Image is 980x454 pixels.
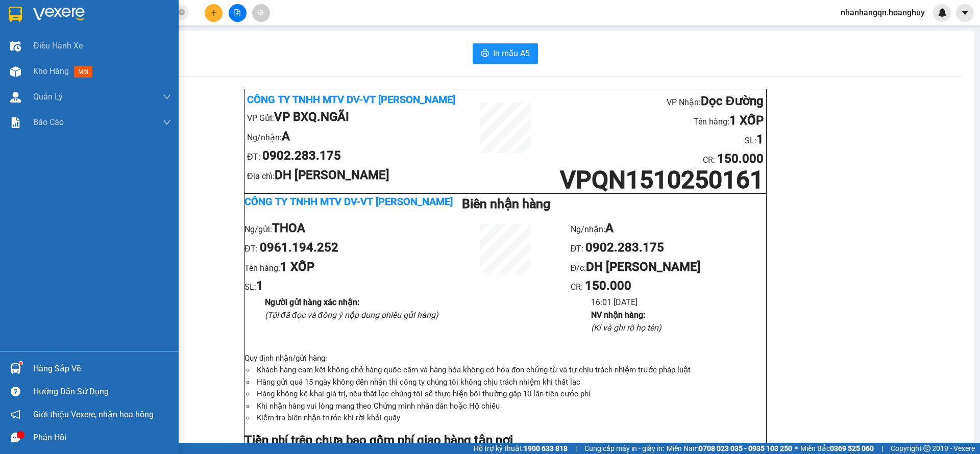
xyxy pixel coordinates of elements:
img: logo-vxr [9,7,22,22]
li: Tên hàng: [548,111,764,131]
b: Dọc Đường [701,94,764,108]
img: warehouse-icon [10,41,21,52]
ul: CR : [571,219,766,334]
strong: 0369 525 060 [830,444,874,452]
li: Khi nhận hàng vui lòng mang theo Chứng minh nhân dân hoặc Hộ chiếu [255,400,766,413]
strong: 1900 633 818 [524,444,568,452]
button: printerIn mẫu A5 [473,43,538,64]
img: solution-icon [10,117,21,128]
span: plus [210,9,217,16]
div: Hướng dẫn sử dụng [33,384,171,399]
img: warehouse-icon [10,92,21,103]
span: In mẫu A5 [493,47,530,60]
b: 1 XỐP [280,260,314,274]
b: 150.000 [717,152,764,166]
li: SL: [244,276,440,296]
span: Hỗ trợ kỹ thuật: [474,443,568,454]
span: ⚪️ [795,446,798,450]
li: Đ/c: [571,258,766,277]
li: Tên hàng: [244,258,440,277]
li: VP Nhận: [122,3,207,22]
li: ĐT: [247,146,462,166]
span: Giới thiệu Vexere, nhận hoa hồng [33,408,154,421]
button: file-add [229,4,247,22]
b: DH [PERSON_NAME] [275,168,389,182]
span: | [881,443,883,454]
li: ĐT: [244,238,440,258]
b: DH [PERSON_NAME] [586,260,701,274]
b: 150.000 [585,279,631,293]
strong: Tiền phí trên chưa bao gồm phí giao hàng tận nơi [244,433,513,447]
li: Hàng gửi quá 15 ngày không đến nhận thì công ty chúng tôi không chịu trách nhiệm khi thất lạc [255,376,766,389]
li: Địa chỉ: [247,166,462,185]
b: 0902.283.175 [262,148,341,163]
li: Hàng không kê khai giá trị, nếu thất lạc chúng tôi sẽ thực hiện bồi thường gấp 10 lần tiền cước phí [255,388,766,400]
span: Cung cấp máy in - giấy in: [584,443,664,454]
span: file-add [234,9,241,16]
i: (Tôi đã đọc và đồng ý nộp dung phiếu gửi hàng) [265,310,438,320]
b: VP BXQ.NGÃI [30,53,105,67]
span: message [11,433,20,442]
span: copyright [923,445,930,452]
span: aim [257,9,264,16]
b: Biên nhận hàng [462,196,550,211]
button: aim [252,4,270,22]
span: Quản Lý [33,90,63,103]
li: Ng/nhận: [247,127,462,146]
button: plus [205,4,223,22]
b: 1 [756,132,764,146]
h1: VPQN1510250161 [548,169,764,191]
span: Điều hành xe [33,39,83,52]
b: 1 [256,279,263,293]
li: Ng/nhận: [571,219,766,238]
li: SL: [122,41,207,61]
span: | [575,443,577,454]
b: THOA [272,221,305,235]
b: 0961.194.252 [260,240,338,255]
b: A [605,221,614,235]
b: A [38,72,46,87]
li: CR : [122,61,207,80]
div: Phản hồi [33,430,171,445]
b: Công ty TNHH MTV DV-VT [PERSON_NAME] [3,5,80,49]
strong: 0708 023 035 - 0935 103 250 [699,444,792,452]
span: Miền Nam [667,443,792,454]
span: down [163,93,171,101]
div: Hàng sắp về [33,361,171,376]
li: Ng/nhận: [3,70,88,90]
li: 16:01 [DATE] [591,296,766,309]
li: ĐT: [571,238,766,258]
li: VP Nhận: [548,92,764,111]
li: Tên hàng: [122,22,207,42]
li: SL: [548,130,764,149]
span: Miền Bắc [800,443,874,454]
b: NV nhận hàng : [591,310,645,320]
img: warehouse-icon [10,363,21,374]
i: (Kí và ghi rõ họ tên) [591,323,661,333]
b: Người gửi hàng xác nhận : [265,297,359,307]
li: VP Gửi: [3,51,88,70]
span: question-circle [11,387,20,396]
span: close-circle [179,8,185,18]
span: notification [11,410,20,419]
span: close-circle [179,9,185,15]
span: Kho hàng [33,66,69,76]
button: caret-down [956,4,974,22]
span: caret-down [961,8,970,17]
span: mới [74,66,92,78]
b: VP BXQ.NGÃI [274,110,349,124]
b: 0902.283.175 [585,240,664,255]
span: printer [481,49,489,59]
sup: 1 [19,362,22,365]
span: down [163,118,171,127]
img: icon-new-feature [938,8,947,17]
b: A [282,129,290,143]
span: nhanhangqn.hoanghuy [832,6,933,19]
li: VP Gửi: [247,108,462,127]
li: Ng/gửi: [244,219,440,238]
b: Công ty TNHH MTV DV-VT [PERSON_NAME] [247,93,455,106]
li: CR : [548,149,764,169]
span: Báo cáo [33,116,64,129]
li: Kiểm tra biên nhận trước khi rời khỏi quầy [255,412,766,424]
b: 1 XỐP [729,113,764,128]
